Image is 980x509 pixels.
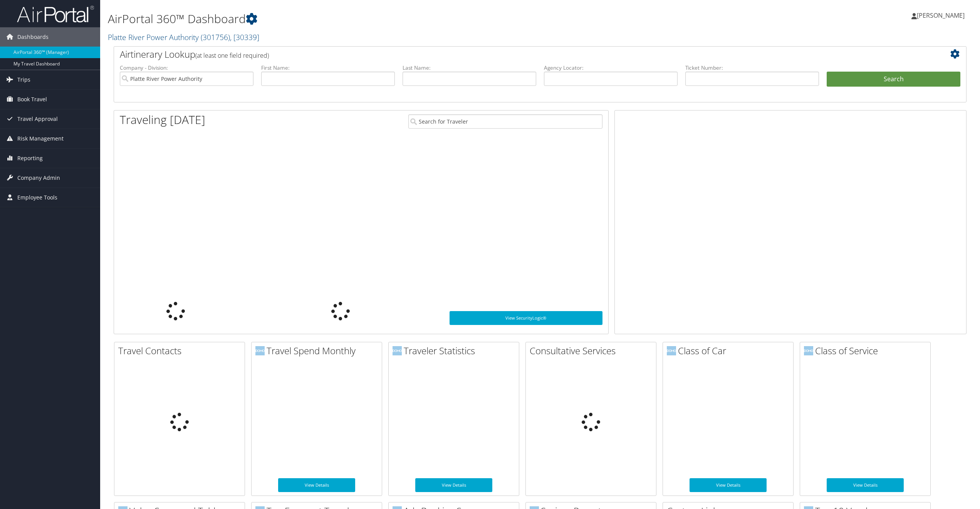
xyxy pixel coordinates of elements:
span: Employee Tools [17,188,57,207]
a: View SecurityLogic® [450,311,603,325]
a: [PERSON_NAME] [911,4,972,27]
img: domo-logo.png [804,346,813,355]
h2: Class of Service [804,344,930,357]
label: Company - Division: [120,64,253,72]
span: Travel Approval [17,109,58,129]
img: domo-logo.png [667,346,676,355]
a: View Details [827,478,904,492]
a: Platte River Power Authority [108,32,259,42]
h2: Travel Contacts [118,344,245,357]
a: View Details [278,478,355,492]
input: Search for Traveler [408,114,603,129]
span: Reporting [17,149,43,168]
span: , [ 30339 ] [230,32,259,42]
img: domo-logo.png [393,346,402,355]
img: domo-logo.png [255,346,265,355]
span: Book Travel [17,90,47,109]
span: Trips [17,70,30,89]
span: [PERSON_NAME] [917,11,965,20]
span: (at least one field required) [195,51,269,60]
h2: Travel Spend Monthly [255,344,382,357]
label: Last Name: [403,64,536,72]
button: Search [827,72,960,87]
h1: Traveling [DATE] [120,112,205,128]
h2: Traveler Statistics [393,344,519,357]
span: ( 301756 ) [201,32,230,42]
h2: Consultative Services [530,344,656,357]
span: Dashboards [17,27,49,47]
span: Risk Management [17,129,64,148]
label: Ticket Number: [685,64,819,72]
label: First Name: [261,64,395,72]
h2: Class of Car [667,344,793,357]
h2: Airtinerary Lookup [120,48,889,61]
a: View Details [415,478,492,492]
label: Agency Locator: [544,64,678,72]
span: Company Admin [17,168,60,188]
h1: AirPortal 360™ Dashboard [108,11,684,27]
img: airportal-logo.png [17,5,94,23]
a: View Details [690,478,767,492]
